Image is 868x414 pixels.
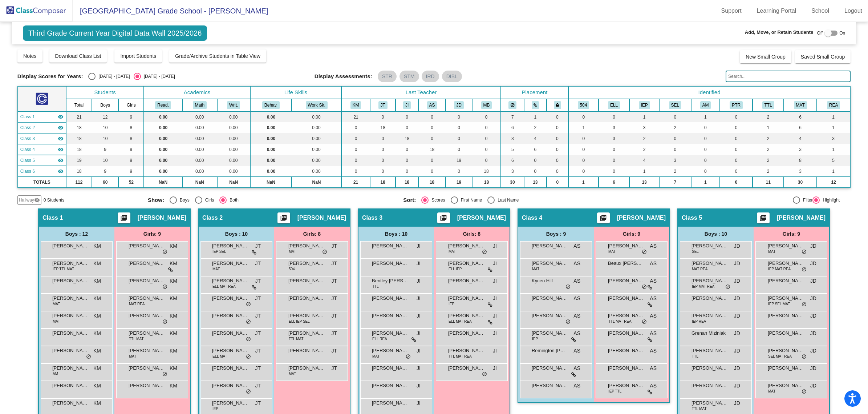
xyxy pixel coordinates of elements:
button: Print Students Details [277,212,290,223]
td: 0 [370,155,396,166]
td: 18 [472,166,501,177]
td: 3 [659,155,691,166]
span: Hallway [19,197,34,203]
td: 0 [720,111,753,122]
th: Identified [568,86,850,99]
button: ELL [608,101,620,109]
td: 0.00 [250,122,292,133]
button: Notes [17,49,42,63]
td: 0 [472,111,501,122]
td: 1 [524,111,547,122]
td: 12 [92,111,119,122]
td: 3 [784,144,817,155]
td: 0 [547,155,568,166]
td: 2 [629,144,659,155]
td: 21 [66,111,92,122]
td: 18 [418,144,446,155]
button: Print Students Details [757,212,770,223]
td: 3 [599,122,629,133]
td: NaN [292,177,341,188]
td: 0 [370,166,396,177]
td: 0 [472,155,501,166]
td: 0 [370,133,396,144]
td: 0.00 [292,166,341,177]
td: 0.00 [182,155,217,166]
td: 18 [370,177,396,188]
mat-chip: STM [399,71,419,82]
td: NaN [182,177,217,188]
mat-chip: STR [378,71,397,82]
button: TTL [762,101,774,109]
span: On [839,30,845,36]
th: Reading Intervention [817,99,850,111]
th: English Language Learner [599,99,629,111]
td: 0 [691,144,720,155]
button: New Small Group [740,50,791,63]
th: Students [66,86,144,99]
div: Girls [202,197,214,203]
td: 0 [691,122,720,133]
td: 11 [753,177,783,188]
td: 0 [472,133,501,144]
td: 3 [501,133,524,144]
td: TOTALS [18,177,66,188]
td: 1 [691,111,720,122]
mat-icon: picture_as_pdf [279,214,288,224]
mat-icon: visibility [58,168,64,174]
mat-radio-group: Select an option [148,196,398,204]
td: 6 [501,122,524,133]
button: Grade/Archive Students in Table View [169,49,266,63]
td: 0 [370,144,396,155]
td: 1 [753,122,783,133]
td: 5 [817,155,850,166]
button: Import Students [114,49,162,63]
td: 2 [753,144,783,155]
td: 0 [472,144,501,155]
td: 0 [418,155,446,166]
td: 0 [396,144,418,155]
td: 0.00 [292,155,341,166]
td: 18 [396,133,418,144]
span: Display Assessments: [315,73,372,80]
td: 6 [599,177,629,188]
mat-icon: visibility [58,125,64,131]
span: Class 3 [20,135,35,142]
td: 2 [753,166,783,177]
td: 0.00 [250,133,292,144]
span: Third Grade Current Year Digital Data Wall 2025/2026 [23,25,207,41]
td: 0 [446,133,472,144]
td: 0 [659,111,691,122]
td: 112 [66,177,92,188]
span: Notes [23,53,37,59]
button: SEL [669,101,681,109]
td: 0.00 [250,166,292,177]
td: 3 [784,166,817,177]
td: 7 [659,177,691,188]
td: 0 [547,122,568,133]
td: 18 [370,122,396,133]
th: 504 Plan [568,99,599,111]
td: 1 [568,122,599,133]
td: 9 [92,166,119,177]
th: Total [66,99,92,111]
td: NaN [250,177,292,188]
td: 0.00 [292,111,341,122]
td: 8 [118,133,144,144]
td: 18 [472,177,501,188]
mat-icon: picture_as_pdf [119,214,128,224]
span: Off [817,30,823,36]
td: 0 [691,166,720,177]
td: 0 [446,122,472,133]
td: Ashley Stahl - No Class Name [18,144,66,155]
td: 1 [629,166,659,177]
td: 3 [599,133,629,144]
td: 0.00 [144,133,182,144]
th: Math Intervention [784,99,817,111]
th: Girls [118,99,144,111]
td: 0 [341,166,370,177]
td: 9 [118,144,144,155]
button: Writ. [227,101,240,109]
td: 18 [66,166,92,177]
th: Individualized Education Plan [629,99,659,111]
td: 0.00 [182,144,217,155]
